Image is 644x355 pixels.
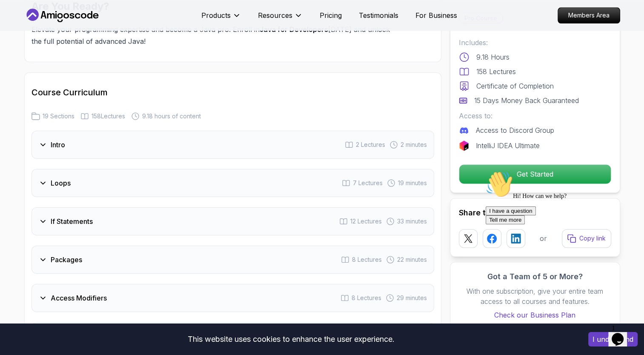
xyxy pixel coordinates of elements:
[401,140,427,149] span: 2 minutes
[31,131,434,159] button: Intro2 Lectures 2 minutes
[3,26,84,32] span: Hi! How can we help?
[350,217,382,226] span: 12 Lectures
[258,10,292,20] p: Resources
[459,140,469,151] img: jetbrains logo
[3,3,157,57] div: 👋Hi! How can we help?I have a questionTell me more
[459,165,611,183] p: Get Started
[51,216,93,226] h3: If Statements
[459,111,611,121] p: Access to:
[43,112,74,120] span: 19 Sections
[558,8,620,23] p: Members Area
[459,271,611,283] h3: Got a Team of 5 or More?
[356,140,385,149] span: 2 Lectures
[92,112,125,120] span: 158 Lectures
[201,10,241,27] button: Products
[459,164,611,184] button: Get Started
[359,10,398,20] a: Testimonials
[201,10,231,20] p: Products
[459,286,611,306] p: With one subscription, give your entire team access to all courses and features.
[476,125,554,135] p: Access to Discord Group
[476,52,509,62] p: 9.18 Hours
[397,217,427,226] span: 33 minutes
[482,167,635,317] iframe: chat widget
[31,284,434,312] button: Access Modifiers8 Lectures 29 minutes
[260,25,328,34] strong: Java for Developers
[459,37,611,48] p: Includes:
[51,293,107,303] h3: Access Modifiers
[31,86,434,98] h2: Course Curriculum
[558,7,620,23] a: Members Area
[459,207,611,219] h2: Share this Course
[476,66,516,77] p: 158 Lectures
[353,179,383,187] span: 7 Lectures
[51,255,82,265] h3: Packages
[51,140,65,150] h3: Intro
[320,10,342,20] a: Pricing
[397,255,427,264] span: 22 minutes
[142,112,201,120] span: 9.18 hours of content
[352,294,381,302] span: 8 Lectures
[397,294,427,302] span: 29 minutes
[398,179,427,187] span: 19 minutes
[31,322,434,350] button: Methods8 Lectures 24 minutes
[31,23,394,47] p: Elevate your programming expertise and become a Java pro. Enroll in [DATE] and unlock the full po...
[608,321,635,346] iframe: chat widget
[474,95,579,106] p: 15 Days Money Back Guaranteed
[459,310,611,320] a: Check our Business Plan
[476,81,554,91] p: Certificate of Completion
[31,246,434,274] button: Packages8 Lectures 22 minutes
[31,207,434,235] button: If Statements12 Lectures 33 minutes
[6,330,575,349] div: This website uses cookies to enhance the user experience.
[3,48,43,57] button: Tell me more
[588,332,638,346] button: Accept cookies
[31,169,434,197] button: Loops7 Lectures 19 minutes
[258,10,303,27] button: Resources
[3,3,31,31] img: :wave:
[51,178,71,188] h3: Loops
[3,39,54,48] button: I have a question
[476,140,540,151] p: IntelliJ IDEA Ultimate
[352,255,382,264] span: 8 Lectures
[415,10,457,20] a: For Business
